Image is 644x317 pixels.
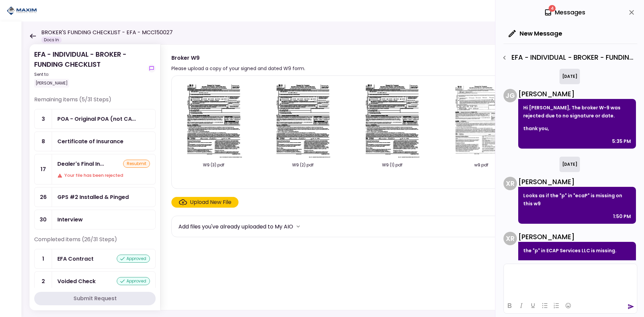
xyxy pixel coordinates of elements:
div: approved [117,255,150,263]
div: Dealer's Final Invoice [57,160,104,168]
a: 1EFA Contractapproved [34,249,156,269]
div: POA - Original POA (not CA or GA) [57,115,136,123]
p: Looks as if the "p" in "ecaP" is missing on this w9 [523,192,631,208]
div: EFA - INDIVIDUAL - BROKER - FUNDING CHECKLIST [34,49,145,88]
button: Underline [527,301,539,310]
button: Numbered list [551,301,562,310]
div: 1 [35,249,52,268]
div: Your file has been rejected [57,172,150,179]
a: 30Interview [34,210,156,229]
span: Click here to upload the required document [171,197,238,208]
button: close [626,7,637,18]
div: [PERSON_NAME] [518,89,636,99]
div: Broker W9Please upload a copy of your signed and dated W9 form.submittedshow-messagesW9 (3).pdfW9... [160,44,631,310]
div: 26 [35,188,52,207]
img: Partner icon [7,6,37,16]
div: Sent to: [34,71,145,77]
div: X R [503,232,517,245]
p: thank you, [523,124,631,133]
p: Hi [PERSON_NAME], The broker W-9 was rejected due to no signature or date. [523,104,631,120]
div: w9.pdf [446,162,517,168]
div: W9 (2).pdf [268,162,338,168]
div: Certificate of Insurance [57,137,123,146]
button: Emojis [562,301,574,310]
div: Upload New File [190,198,231,206]
a: 26GPS #2 Installed & Pinged [34,187,156,207]
div: J G [503,89,517,102]
div: EFA Contract [57,255,94,263]
div: 2:50 PM [612,259,631,267]
div: Please upload a copy of your signed and dated W9 form. [171,64,305,72]
button: send [628,303,634,310]
div: X R [503,177,517,190]
div: Broker W9 [171,54,305,62]
a: 17Dealer's Final InvoiceresubmitYour file has been rejected [34,154,156,184]
div: EFA - INDIVIDUAL - BROKER - FUNDING CHECKLIST - Broker W9 [499,52,637,63]
div: 30 [35,210,52,229]
button: Italic [516,301,527,310]
div: [DATE] [559,157,580,172]
h1: BROKER'S FUNDING CHECKLIST - EFA - MCC150027 [41,29,173,37]
div: [DATE] [559,69,580,84]
div: GPS #2 Installed & Pinged [57,193,129,201]
div: [PERSON_NAME] [34,79,69,88]
div: Completed items (26/31 Steps) [34,235,156,249]
div: resubmit [123,160,150,168]
a: 8Certificate of Insurance [34,131,156,151]
div: Interview [57,215,83,224]
div: W9 (1).pdf [357,162,427,168]
div: [PERSON_NAME] [518,232,636,242]
button: show-messages [148,64,156,72]
div: 17 [35,154,52,184]
div: W9 (3).pdf [178,162,249,168]
button: Submit Request [34,292,156,305]
div: 3 [35,109,52,128]
div: Voided Check [57,277,96,285]
iframe: Rich Text Area [504,264,637,298]
p: the "p" in ECAP Services LLC is missing. [523,247,631,255]
div: approved [117,277,150,285]
div: [PERSON_NAME] [518,177,636,187]
a: 2Voided Checkapproved [34,271,156,291]
div: Remaining items (5/31 Steps) [34,96,156,109]
div: 8 [35,132,52,151]
div: 5:35 PM [612,137,631,145]
button: more [293,221,303,231]
div: 2 [35,272,52,291]
div: Messages [544,7,585,17]
div: Submit Request [73,295,117,303]
span: 4 [549,5,556,12]
button: Bullet list [539,301,550,310]
div: Add files you've already uploaded to My AIO [178,222,293,231]
div: 1:50 PM [613,212,631,220]
div: Docs In [41,37,62,43]
a: 3POA - Original POA (not CA or GA) [34,109,156,129]
button: New Message [503,25,568,42]
button: Bold [504,301,515,310]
